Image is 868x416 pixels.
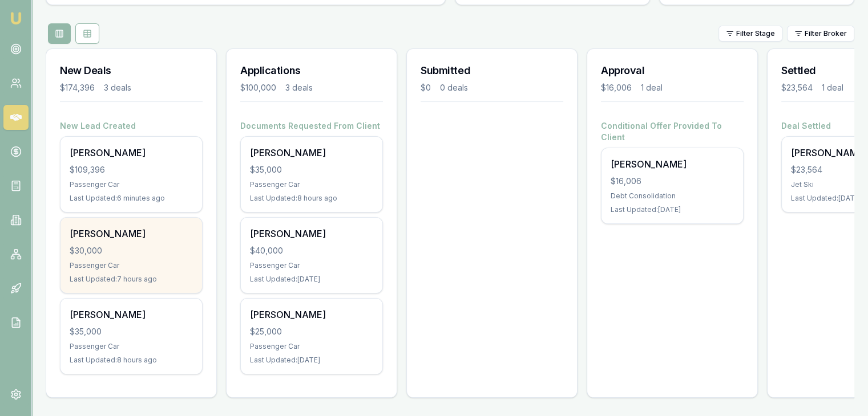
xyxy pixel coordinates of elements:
[250,227,373,240] div: [PERSON_NAME]
[9,11,23,25] img: emu-icon-u.png
[70,342,193,351] div: Passenger Car
[250,326,373,337] div: $25,000
[250,275,373,284] div: Last Updated: [DATE]
[250,194,373,203] div: Last Updated: 8 hours ago
[611,205,734,214] div: Last Updated: [DATE]
[250,180,373,189] div: Passenger Car
[240,82,276,93] div: $100,000
[250,342,373,351] div: Passenger Car
[70,275,193,284] div: Last Updated: 7 hours ago
[70,164,193,176] div: $109,396
[250,261,373,270] div: Passenger Car
[70,227,193,240] div: [PERSON_NAME]
[70,326,193,337] div: $35,000
[60,63,203,79] h3: New Deals
[70,180,193,189] div: Passenger Car
[60,82,95,93] div: $174,396
[421,63,563,79] h3: Submitted
[440,82,468,93] div: 0 deals
[60,120,203,132] h4: New Lead Created
[250,356,373,365] div: Last Updated: [DATE]
[601,82,632,93] div: $16,006
[250,146,373,160] div: [PERSON_NAME]
[601,63,744,79] h3: Approval
[787,26,854,42] button: Filter Broker
[250,308,373,321] div: [PERSON_NAME]
[611,176,734,187] div: $16,006
[718,26,782,42] button: Filter Stage
[70,146,193,160] div: [PERSON_NAME]
[285,82,313,93] div: 3 deals
[70,308,193,321] div: [PERSON_NAME]
[601,120,744,143] h4: Conditional Offer Provided To Client
[611,157,734,171] div: [PERSON_NAME]
[104,82,131,93] div: 3 deals
[250,245,373,256] div: $40,000
[70,194,193,203] div: Last Updated: 6 minutes ago
[250,164,373,176] div: $35,000
[70,261,193,270] div: Passenger Car
[641,82,663,93] div: 1 deal
[70,245,193,256] div: $30,000
[781,82,813,93] div: $23,564
[240,63,383,79] h3: Applications
[822,82,843,93] div: 1 deal
[736,29,775,38] span: Filter Stage
[611,191,734,201] div: Debt Consolidation
[70,356,193,365] div: Last Updated: 8 hours ago
[421,82,431,93] div: $0
[240,120,383,132] h4: Documents Requested From Client
[805,29,847,38] span: Filter Broker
